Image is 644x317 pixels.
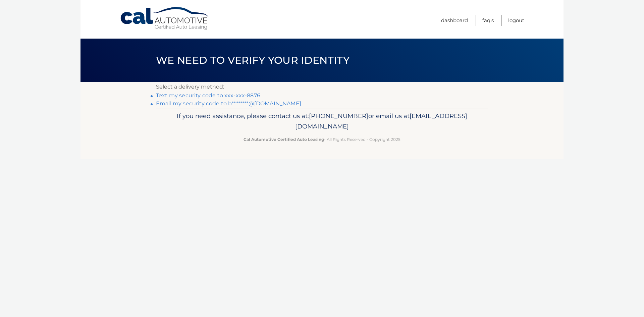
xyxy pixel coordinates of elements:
[156,100,301,107] a: Email my security code to b********@[DOMAIN_NAME]
[156,92,260,99] a: Text my security code to xxx-xxx-8876
[508,15,524,26] a: Logout
[309,112,368,120] span: [PHONE_NUMBER]
[160,111,484,132] p: If you need assistance, please contact us at: or email us at
[482,15,494,26] a: FAQ's
[441,15,468,26] a: Dashboard
[156,82,488,92] p: Select a delivery method:
[156,54,350,66] span: We need to verify your identity
[160,136,484,143] p: - All Rights Reserved - Copyright 2025
[120,7,210,31] a: Cal Automotive
[244,137,324,142] strong: Cal Automotive Certified Auto Leasing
